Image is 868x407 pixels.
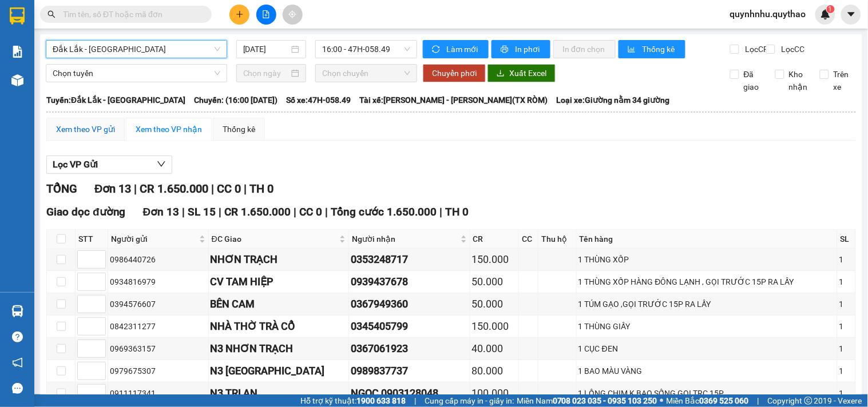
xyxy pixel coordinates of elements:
span: Miền Nam [517,394,657,407]
img: warehouse-icon [11,74,23,86]
div: 0986440726 [110,253,207,266]
span: Nhận: [98,11,125,23]
div: DỌC ĐƯỜNG [98,10,228,23]
span: DĐ: [98,39,114,51]
span: copyright [804,397,812,405]
th: CC [519,230,538,249]
span: CC 0 [217,182,241,195]
div: Xem theo VP gửi [56,123,115,135]
th: SL [838,230,856,249]
span: 16:00 - 47H-058.49 [322,41,410,58]
span: Miền Bắc [667,394,749,407]
span: Hỗ trợ kỹ thuật: [300,394,406,407]
img: logo-vxr [10,7,25,25]
span: Đơn 13 [94,182,131,195]
button: Chuyển phơi [423,64,486,82]
div: 50.000 [9,79,92,93]
span: | [758,394,759,407]
div: 0367949360 [351,296,467,312]
span: Giao dọc đường [46,205,126,218]
span: Chuyến: (16:00 [DATE]) [194,94,278,106]
span: CR 1.650.000 [224,205,291,218]
strong: 0708 023 035 - 0935 103 250 [553,396,657,405]
span: Lọc CC [777,43,807,55]
div: 1 THÙNG XỐP [578,253,835,266]
input: 12/10/2025 [243,43,290,55]
span: download [497,69,505,78]
th: CR [470,230,519,249]
div: 0945890575 [10,51,90,67]
input: Tìm tên, số ĐT hoặc mã đơn [63,8,198,21]
div: 1 THÙNG XỐP HÀNG ĐÔNG LẠNH , GỌI TRƯỚC 15P RA LẤY [578,276,835,288]
span: Xuất Excel [509,67,546,79]
div: 0979675307 [110,365,207,377]
span: | [294,205,296,218]
div: 1 [839,365,854,377]
span: Kho nhận [784,68,812,93]
div: 0354979109 [98,23,228,39]
span: bar-chart [628,45,637,54]
span: Làm mới [446,43,479,55]
div: 1 CỤC ĐEN [578,342,835,355]
div: 0353248717 [351,252,467,268]
button: file-add [256,5,276,25]
button: bar-chartThống kê [619,40,685,58]
div: 50.000 [472,274,517,290]
span: Đã giao [739,68,767,93]
button: aim [283,5,303,25]
span: | [134,182,137,195]
span: notification [12,357,23,368]
th: Thu hộ [538,230,576,249]
img: solution-icon [11,46,23,58]
span: question-circle [12,332,23,342]
button: printerIn phơi [492,40,550,58]
span: In phơi [515,43,541,55]
span: CR : [9,80,26,92]
span: 1 [829,5,833,13]
span: [PERSON_NAME] [98,52,228,72]
span: Thống kê [642,43,676,55]
span: file-add [262,10,270,18]
span: caret-down [846,9,857,19]
span: | [182,205,185,218]
div: 1 [839,387,854,400]
div: 1 [839,342,854,355]
span: Chọn chuyến [322,65,410,82]
span: Đơn 13 [143,205,180,218]
span: TH 0 [445,205,469,218]
span: | [219,205,221,218]
div: 1 THÙNG GIẤY [578,320,835,333]
div: Thống kê [223,123,255,135]
span: Lọc VP Gửi [53,157,98,171]
span: | [439,205,442,218]
span: search [47,10,56,18]
span: Chọn tuyến [53,65,220,82]
div: NGỌC 0903128048 [351,385,467,401]
div: 1 [839,253,854,266]
span: | [211,182,214,195]
div: 0939437678 [351,274,467,290]
span: CR 1.650.000 [140,182,208,195]
button: syncLàm mới [423,40,489,58]
div: 50.000 [472,296,517,312]
div: 1 [839,320,854,333]
div: 150.000 [472,318,517,334]
span: | [244,182,247,195]
button: plus [229,5,249,25]
span: TỔNG [46,182,77,195]
div: 1 TÚM GẠO ,GỌI TRƯỚC 15P RA LẤY [578,298,835,310]
div: 1 LỒNG CHIM K BAO SỐNG GỌI TRC 15P [578,387,835,400]
b: Tuyến: Đắk Lắk - [GEOGRAPHIC_DATA] [46,95,185,105]
div: NHÀ THỜ TRÀ CỔ [211,318,347,334]
th: STT [76,230,108,249]
input: Chọn ngày [243,67,290,79]
span: | [414,394,416,407]
span: Cung cấp máy in - giấy in: [425,394,514,407]
div: 0394576607 [110,298,207,310]
div: N3 [GEOGRAPHIC_DATA] [211,363,347,379]
div: NHƠN TRẠCH [211,252,347,268]
span: down [157,159,166,169]
div: N3 NHƠN TRẠCH [211,341,347,357]
img: icon-new-feature [821,9,831,19]
div: Văn Phòng Buôn Ma Thuột [10,10,90,51]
